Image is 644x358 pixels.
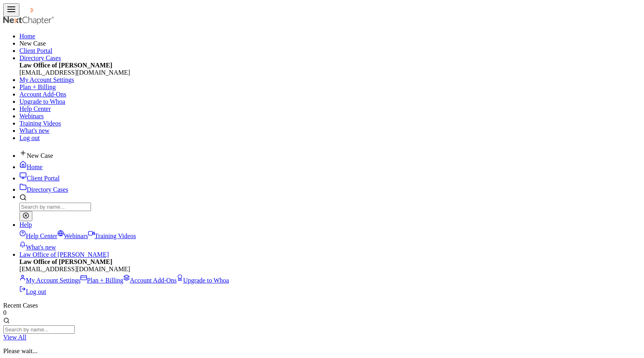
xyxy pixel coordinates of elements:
a: Account Add-Ons [19,91,66,98]
span: [EMAIL_ADDRESS][DOMAIN_NAME] [19,266,130,272]
strong: Law Office of [PERSON_NAME] [19,62,112,69]
span: New Case [27,152,53,159]
img: NextChapter [19,6,71,14]
a: Plan + Billing [19,84,56,90]
span: New Case [19,40,46,47]
input: Search by name... [3,325,75,334]
a: Client Portal [19,175,59,182]
a: Upgrade to Whoa [177,277,229,284]
div: Recent Cases [3,302,641,316]
a: What's new [19,244,56,251]
a: Webinars [57,232,88,239]
a: Directory Cases [19,54,61,61]
a: Client Portal [19,47,52,54]
a: Help Center [19,232,57,239]
a: Directory Cases [19,186,68,193]
p: Please wait... [3,348,641,355]
input: Search by name... [19,203,91,211]
a: Law Office of [PERSON_NAME] [19,251,109,258]
a: Plan + Billing [80,277,123,284]
span: [EMAIL_ADDRESS][DOMAIN_NAME] [19,69,130,76]
a: Webinars [19,113,44,119]
a: My Account Settings [19,277,80,284]
a: My Account Settings [19,76,74,83]
a: Upgrade to Whoa [19,98,65,105]
a: Help Center [19,105,51,112]
div: Help [19,228,641,251]
strong: Law Office of [PERSON_NAME] [19,258,112,265]
a: What's new [19,127,49,134]
a: Home [19,163,42,170]
div: 0 [3,309,641,316]
a: Account Add-Ons [123,277,177,284]
a: Log out [19,288,46,295]
div: Law Office of [PERSON_NAME] [19,258,641,295]
a: Help [19,221,32,228]
a: Log out [19,134,40,141]
a: Home [19,33,35,40]
a: Training Videos [88,232,136,239]
img: NextChapter [3,17,55,25]
a: Training Videos [19,120,61,127]
a: View All [3,334,26,341]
